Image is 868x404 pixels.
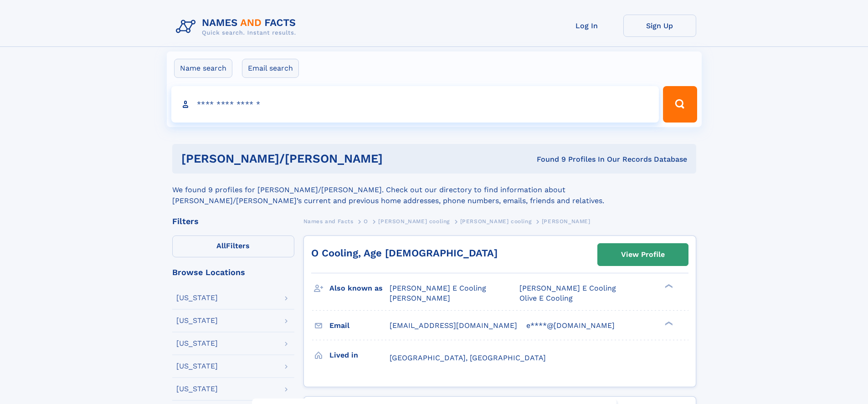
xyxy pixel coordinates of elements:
[176,317,218,324] div: [US_STATE]
[390,284,486,292] span: [PERSON_NAME] E Cooling
[519,284,616,292] span: [PERSON_NAME] E Cooling
[378,215,450,227] a: [PERSON_NAME] cooling
[519,294,573,302] span: Olive E Cooling
[303,215,354,227] a: Names and Facts
[460,215,532,227] a: [PERSON_NAME] cooling
[172,235,294,257] label: Filters
[390,294,450,302] span: [PERSON_NAME]
[390,321,517,330] span: [EMAIL_ADDRESS][DOMAIN_NAME]
[172,174,696,206] div: We found 9 profiles for [PERSON_NAME]/[PERSON_NAME]. Check out our directory to find information ...
[311,247,498,259] a: O Cooling, Age [DEMOGRAPHIC_DATA]
[176,294,218,302] div: [US_STATE]
[172,268,294,276] div: Browse Locations
[216,241,226,250] span: All
[663,283,673,289] div: ❯
[542,218,591,225] span: [PERSON_NAME]
[364,215,368,227] a: O
[329,281,390,296] h3: Also known as
[378,218,450,225] span: [PERSON_NAME] cooling
[176,363,218,370] div: [US_STATE]
[364,218,368,225] span: O
[242,59,299,78] label: Email search
[181,153,460,164] h1: [PERSON_NAME]/[PERSON_NAME]
[174,59,232,78] label: Name search
[171,86,659,123] input: search input
[390,353,546,362] span: [GEOGRAPHIC_DATA], [GEOGRAPHIC_DATA]
[176,385,218,393] div: [US_STATE]
[621,244,665,265] div: View Profile
[172,217,294,225] div: Filters
[329,318,390,333] h3: Email
[623,15,696,37] a: Sign Up
[460,218,532,225] span: [PERSON_NAME] cooling
[550,15,623,37] a: Log In
[176,340,218,347] div: [US_STATE]
[460,154,687,164] div: Found 9 Profiles In Our Records Database
[172,15,303,39] img: Logo Names and Facts
[329,348,390,363] h3: Lived in
[663,86,697,123] button: Search Button
[663,320,673,326] div: ❯
[598,244,688,266] a: View Profile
